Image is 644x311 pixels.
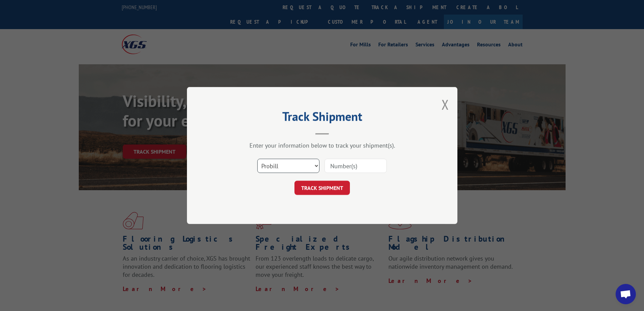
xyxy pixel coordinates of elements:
[442,95,449,113] button: Close modal
[616,284,636,304] div: Open chat
[221,112,424,125] h2: Track Shipment
[294,181,350,195] button: TRACK SHIPMENT
[325,159,387,173] input: Number(s)
[221,141,424,149] div: Enter your information below to track your shipment(s).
